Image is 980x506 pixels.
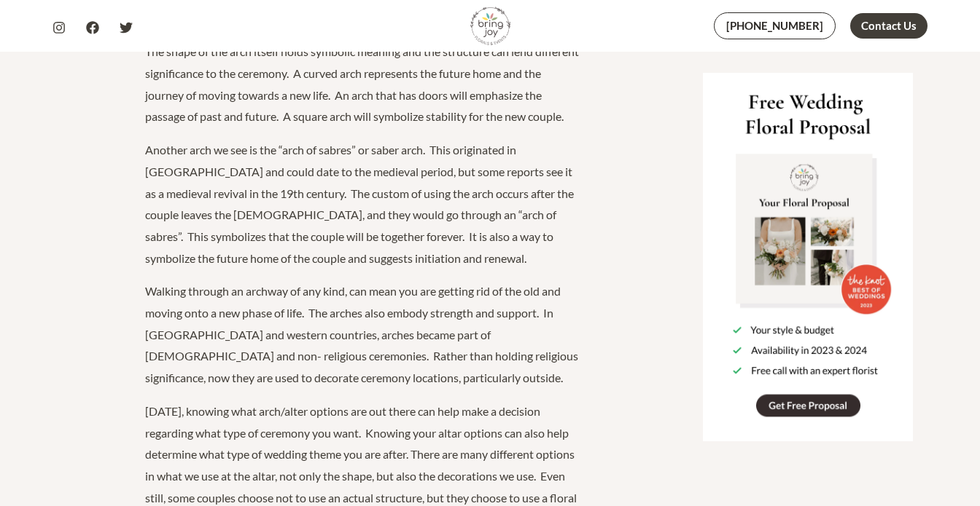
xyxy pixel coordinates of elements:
[120,21,133,34] a: Twitter
[86,21,99,34] a: Facebook
[145,139,582,269] p: Another arch we see is the “arch of sabres” or saber arch. This originated in [GEOGRAPHIC_DATA] a...
[145,41,582,127] p: The shape of the arch itself holds symbolic meaning and the structure can lend different signific...
[470,6,510,46] img: Bring Joy
[714,12,836,39] a: [PHONE_NUMBER]
[850,13,927,39] a: Contact Us
[52,21,66,34] a: Instagram
[145,280,582,389] p: Walking through an archway of any kind, can mean you are getting rid of the old and moving onto a...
